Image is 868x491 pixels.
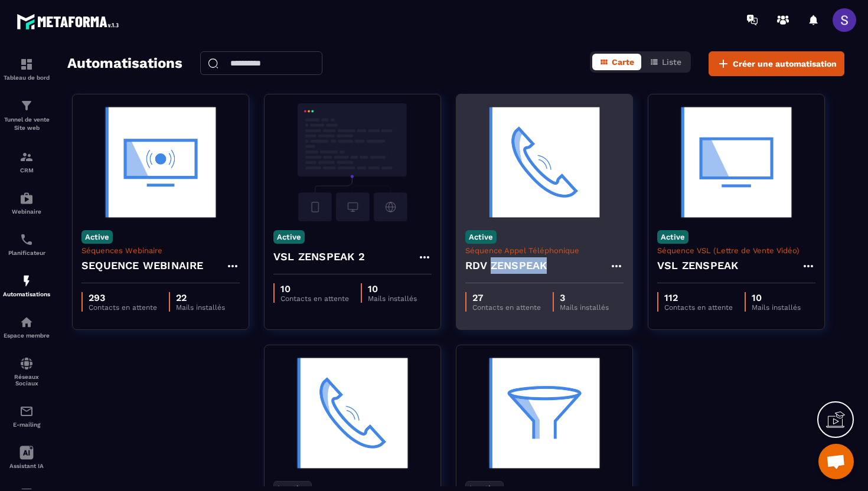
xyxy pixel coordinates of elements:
[273,354,432,472] img: automation-background
[560,292,609,303] p: 3
[19,404,34,418] img: email
[662,57,681,67] span: Liste
[709,51,844,76] button: Créer une automatisation
[280,283,349,294] p: 10
[67,51,182,76] h2: Automatisations
[3,332,50,339] p: Espace membre
[19,191,34,205] img: automations
[472,303,541,312] p: Contacts en attente
[465,103,624,221] img: automation-background
[3,374,50,387] p: Réseaux Sociaux
[3,437,50,478] a: Assistant IA
[465,257,547,274] h4: RDV ZENSPEAK
[752,303,801,312] p: Mails installés
[3,208,50,215] p: Webinaire
[19,315,34,329] img: automations
[592,54,641,70] button: Carte
[368,283,417,294] p: 10
[19,274,34,288] img: automations
[81,257,204,274] h4: SEQUENCE WEBINAIRE
[733,58,837,70] span: Créer une automatisation
[3,90,50,141] a: formationformationTunnel de vente Site web
[3,48,50,90] a: formationformationTableau de bord
[3,141,50,182] a: formationformationCRM
[81,246,240,255] p: Séquences Webinaire
[273,248,365,265] h4: VSL ZENSPEAK 2
[81,230,113,244] p: Active
[465,230,497,244] p: Active
[273,103,432,221] img: automation-background
[465,354,624,472] img: automation-background
[176,303,225,312] p: Mails installés
[19,233,34,247] img: scheduler
[3,463,50,469] p: Assistant IA
[81,103,240,221] img: automation-background
[3,348,50,395] a: social-networksocial-networkRéseaux Sociaux
[657,103,815,221] img: automation-background
[465,246,624,255] p: Séquence Appel Téléphonique
[3,167,50,174] p: CRM
[19,99,34,113] img: formation
[642,54,688,70] button: Liste
[3,306,50,348] a: automationsautomationsEspace membre
[89,303,157,312] p: Contacts en attente
[752,292,801,303] p: 10
[176,292,225,303] p: 22
[368,294,417,303] p: Mails installés
[3,74,50,81] p: Tableau de bord
[19,57,34,71] img: formation
[3,116,50,132] p: Tunnel de vente Site web
[89,292,157,303] p: 293
[560,303,609,312] p: Mails installés
[19,356,34,371] img: social-network
[17,11,123,32] img: logo
[19,150,34,164] img: formation
[3,291,50,297] p: Automatisations
[657,230,688,244] p: Active
[273,230,305,244] p: Active
[664,292,733,303] p: 112
[280,294,349,303] p: Contacts en attente
[3,250,50,256] p: Planificateur
[3,224,50,265] a: schedulerschedulerPlanificateur
[664,303,733,312] p: Contacts en attente
[3,182,50,224] a: automationsautomationsWebinaire
[472,292,541,303] p: 27
[818,444,854,479] div: Ouvrir le chat
[3,421,50,428] p: E-mailing
[3,395,50,437] a: emailemailE-mailing
[612,57,634,67] span: Carte
[657,257,738,274] h4: VSL ZENSPEAK
[657,246,815,255] p: Séquence VSL (Lettre de Vente Vidéo)
[3,265,50,306] a: automationsautomationsAutomatisations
